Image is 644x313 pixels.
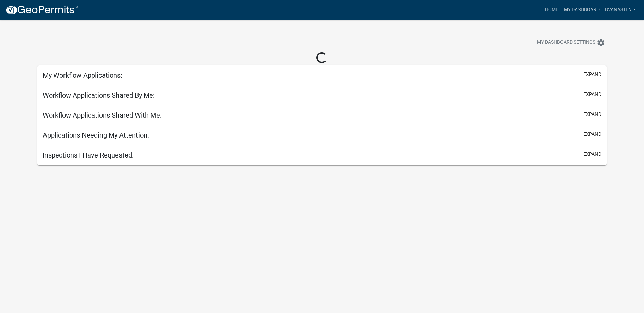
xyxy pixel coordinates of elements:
[602,3,639,16] a: bvanasten
[583,151,601,158] button: expand
[583,131,601,138] button: expand
[43,151,134,159] h5: Inspections I Have Requested:
[43,91,155,99] h5: Workflow Applications Shared By Me:
[583,111,601,118] button: expand
[532,36,610,49] button: My Dashboard Settingssettings
[537,39,595,47] span: My Dashboard Settings
[583,91,601,98] button: expand
[43,71,122,79] h5: My Workflow Applications:
[597,39,605,47] i: settings
[43,111,162,119] h5: Workflow Applications Shared With Me:
[561,3,602,16] a: My Dashboard
[43,131,149,139] h5: Applications Needing My Attention:
[542,3,561,16] a: Home
[583,71,601,78] button: expand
